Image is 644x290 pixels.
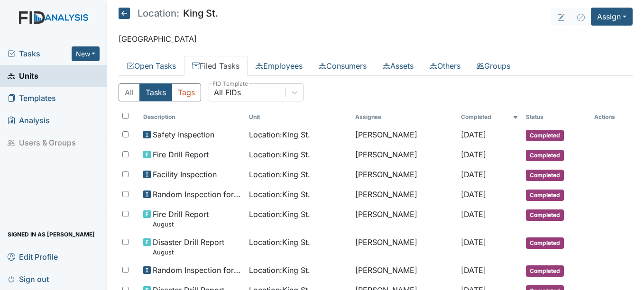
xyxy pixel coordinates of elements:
button: Assign [591,8,633,26]
input: Toggle All Rows Selected [122,113,129,119]
button: Tags [172,83,201,101]
button: Tasks [139,83,172,101]
span: Completed [526,265,564,277]
span: Completed [526,237,564,249]
span: Sign out [8,272,49,286]
span: Location : King St. [249,208,310,220]
h5: King St. [119,8,218,19]
span: Random Inspection for Evening [153,189,242,200]
span: Location : King St. [249,129,310,140]
small: August [153,248,224,257]
th: Toggle SortBy [457,109,522,125]
span: Disaster Drill Report August [153,236,224,257]
span: [DATE] [461,170,486,179]
th: Toggle SortBy [245,109,351,125]
th: Assignee [351,109,458,125]
td: [PERSON_NAME] [351,165,458,185]
th: Actions [590,109,633,125]
span: Location : King St. [249,264,310,276]
span: [DATE] [461,190,486,199]
td: [PERSON_NAME] [351,125,458,145]
a: Tasks [8,48,72,59]
span: Completed [526,150,564,161]
span: Analysis [8,113,50,128]
span: Completed [526,130,564,141]
span: Completed [526,170,564,181]
a: Consumers [311,56,375,76]
button: All [119,83,140,101]
a: Open Tasks [119,56,184,76]
span: Fire Drill Report August [153,208,209,229]
td: [PERSON_NAME] [351,145,458,165]
span: Fire Drill Report [153,149,209,160]
td: [PERSON_NAME] [351,261,458,281]
td: [PERSON_NAME] [351,205,458,233]
a: Filed Tasks [184,56,248,76]
span: [DATE] [461,265,486,275]
span: [DATE] [461,237,486,247]
button: New [72,46,100,61]
span: Random Inspection for Afternoon [153,264,242,276]
a: Groups [469,56,518,76]
div: All FIDs [214,87,241,98]
span: [DATE] [461,130,486,139]
span: Location : King St. [249,169,310,180]
span: Signed in as [PERSON_NAME] [8,227,95,242]
td: [PERSON_NAME] [351,233,458,261]
span: Location : King St. [249,189,310,200]
span: Completed [526,209,564,221]
span: Templates [8,91,56,106]
span: Facility Inspection [153,169,217,180]
span: Completed [526,190,564,201]
td: [PERSON_NAME] [351,185,458,205]
span: Units [8,69,38,83]
div: Type filter [119,83,201,101]
p: [GEOGRAPHIC_DATA] [119,33,633,45]
span: Location : King St. [249,149,310,160]
a: Others [422,56,469,76]
span: Safety Inspection [153,129,214,140]
small: August [153,220,209,229]
th: Toggle SortBy [522,109,590,125]
a: Employees [248,56,311,76]
span: Edit Profile [8,249,58,264]
span: [DATE] [461,209,486,219]
a: Assets [375,56,422,76]
span: [DATE] [461,150,486,159]
th: Toggle SortBy [139,109,246,125]
span: Location: [138,9,179,18]
span: Location : King St. [249,236,310,248]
